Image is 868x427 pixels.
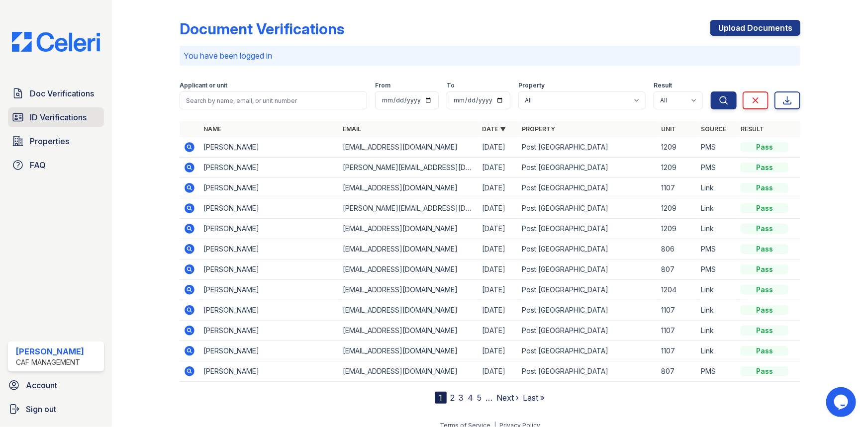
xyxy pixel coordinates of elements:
td: [PERSON_NAME] [199,158,339,178]
td: [PERSON_NAME] [199,219,339,239]
img: CE_Logo_Blue-a8612792a0a2168367f1c8372b55b34899dd931a85d93a1a3d3e32e68fde9ad4.png [4,32,108,52]
div: Pass [741,203,788,213]
td: 1209 [657,158,697,178]
td: [DATE] [478,259,518,280]
a: Property [522,125,555,133]
div: Pass [741,183,788,193]
td: Post [GEOGRAPHIC_DATA] [518,198,657,219]
div: Pass [741,142,788,152]
td: [DATE] [478,198,518,219]
td: 1204 [657,280,697,300]
label: To [447,82,455,89]
td: [PERSON_NAME][EMAIL_ADDRESS][DOMAIN_NAME] [339,198,478,219]
td: Post [GEOGRAPHIC_DATA] [518,158,657,178]
td: [DATE] [478,341,518,361]
td: Post [GEOGRAPHIC_DATA] [518,321,657,341]
td: [PERSON_NAME] [199,341,339,361]
td: [DATE] [478,219,518,239]
td: Post [GEOGRAPHIC_DATA] [518,341,657,361]
div: Pass [741,305,788,315]
a: Email [343,125,361,133]
div: Pass [741,244,788,254]
td: 1107 [657,300,697,321]
td: PMS [697,239,737,259]
a: Date ▼ [482,125,506,133]
a: Account [4,375,108,395]
td: Post [GEOGRAPHIC_DATA] [518,280,657,300]
td: 807 [657,259,697,280]
div: Pass [741,285,788,295]
span: Properties [30,135,69,147]
td: [PERSON_NAME] [199,178,339,198]
td: [PERSON_NAME] [199,137,339,158]
a: Source [701,125,726,133]
a: ID Verifications [8,107,104,127]
span: FAQ [30,159,46,171]
td: Post [GEOGRAPHIC_DATA] [518,239,657,259]
div: CAF Management [16,357,84,367]
td: [PERSON_NAME] [199,259,339,280]
a: 2 [451,393,455,403]
a: FAQ [8,155,104,175]
div: Pass [741,366,788,376]
td: [PERSON_NAME] [199,300,339,321]
td: Post [GEOGRAPHIC_DATA] [518,219,657,239]
a: Doc Verifications [8,84,104,103]
td: Link [697,198,737,219]
td: [DATE] [478,137,518,158]
p: You have been logged in [184,50,796,62]
label: Property [518,82,545,89]
td: [PERSON_NAME] [199,280,339,300]
td: [DATE] [478,361,518,382]
td: [PERSON_NAME] [199,198,339,219]
a: Unit [661,125,676,133]
td: [DATE] [478,300,518,321]
td: [DATE] [478,158,518,178]
div: Pass [741,326,788,336]
div: Pass [741,346,788,356]
td: [EMAIL_ADDRESS][DOMAIN_NAME] [339,341,478,361]
td: Post [GEOGRAPHIC_DATA] [518,137,657,158]
td: Link [697,321,737,341]
td: PMS [697,361,737,382]
td: 1107 [657,321,697,341]
td: [PERSON_NAME] [199,361,339,382]
td: [EMAIL_ADDRESS][DOMAIN_NAME] [339,178,478,198]
td: [DATE] [478,280,518,300]
td: Post [GEOGRAPHIC_DATA] [518,178,657,198]
a: 4 [468,393,474,403]
td: 1107 [657,341,697,361]
td: [EMAIL_ADDRESS][DOMAIN_NAME] [339,259,478,280]
span: Sign out [26,403,56,415]
td: Link [697,178,737,198]
td: 1209 [657,137,697,158]
td: [EMAIL_ADDRESS][DOMAIN_NAME] [339,137,478,158]
td: [PERSON_NAME] [199,239,339,259]
td: [EMAIL_ADDRESS][DOMAIN_NAME] [339,239,478,259]
td: [DATE] [478,178,518,198]
input: Search by name, email, or unit number [180,91,367,109]
td: 807 [657,361,697,382]
td: 1209 [657,219,697,239]
td: Link [697,280,737,300]
td: PMS [697,137,737,158]
div: [PERSON_NAME] [16,345,84,357]
td: [DATE] [478,239,518,259]
td: [EMAIL_ADDRESS][DOMAIN_NAME] [339,300,478,321]
td: Post [GEOGRAPHIC_DATA] [518,361,657,382]
a: 3 [459,393,464,403]
td: Link [697,341,737,361]
span: Doc Verifications [30,87,94,99]
label: Applicant or unit [180,82,227,89]
td: [EMAIL_ADDRESS][DOMAIN_NAME] [339,280,478,300]
td: Post [GEOGRAPHIC_DATA] [518,259,657,280]
button: Sign out [4,399,108,419]
a: Properties [8,131,104,151]
td: Post [GEOGRAPHIC_DATA] [518,300,657,321]
span: Account [26,379,57,391]
td: 1107 [657,178,697,198]
span: … [486,392,493,404]
td: [PERSON_NAME][EMAIL_ADDRESS][DOMAIN_NAME] [339,158,478,178]
td: [DATE] [478,321,518,341]
div: 1 [435,392,447,404]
